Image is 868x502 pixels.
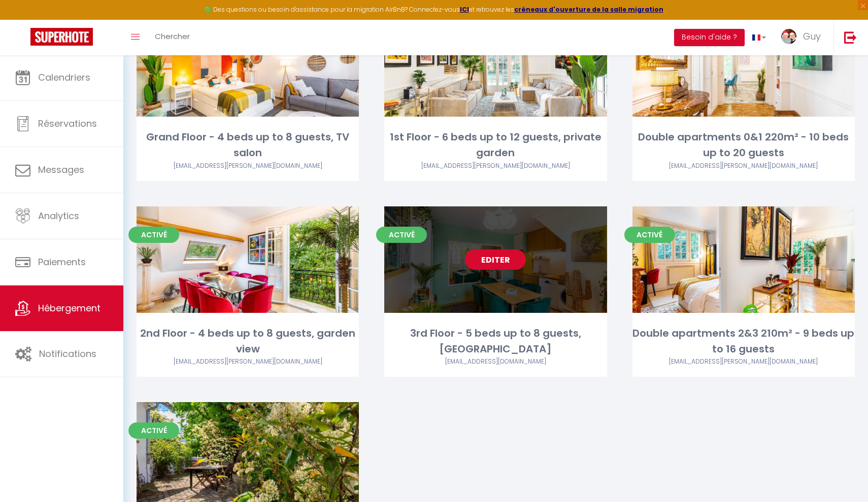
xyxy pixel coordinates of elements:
span: Paiements [38,256,86,268]
span: Activé [128,227,179,243]
div: 3rd Floor - 5 beds up to 8 guests, [GEOGRAPHIC_DATA] [384,326,607,357]
a: ... Guy [774,20,833,55]
img: logout [844,31,857,44]
span: Activé [624,227,675,243]
span: Chercher [155,31,190,42]
img: Super Booking [30,28,93,46]
div: Grand Floor - 4 beds up to 8 guests, TV salon [137,129,359,161]
button: Ouvrir le widget de chat LiveChat [8,4,39,34]
div: Airbnb [137,161,359,171]
button: Besoin d'aide ? [674,29,745,46]
div: Airbnb [632,357,855,367]
span: Analytics [38,209,79,222]
span: Calendriers [38,71,90,84]
span: Activé [376,227,427,243]
a: ICI [460,5,469,14]
a: Chercher [147,20,197,55]
span: Réservations [38,117,97,130]
div: Airbnb [137,357,359,367]
span: Guy [803,30,821,43]
a: créneaux d'ouverture de la salle migration [514,5,663,14]
a: Editer [465,249,526,270]
div: Airbnb [384,161,607,171]
div: Double apartments 2&3 210m² - 9 beds up to 16 guests [632,326,855,357]
span: Hébergement [38,302,101,314]
div: Airbnb [632,161,855,171]
div: Double apartments 0&1 220m² - 10 beds up to 20 guests [632,129,855,161]
div: 1st Floor - 6 beds up to 12 guests, private garden [384,129,607,161]
div: Airbnb [384,357,607,367]
div: 2nd Floor - 4 beds up to 8 guests, garden view [137,326,359,357]
img: ... [781,29,796,44]
span: Messages [38,163,84,176]
span: Notifications [39,347,96,360]
span: Activé [128,422,179,439]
